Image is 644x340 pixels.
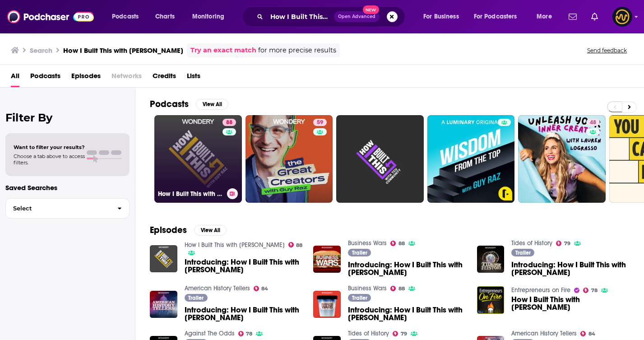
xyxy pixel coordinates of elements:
[190,45,256,56] a: Try an exact match
[565,9,580,24] a: Show notifications dropdown
[537,10,552,23] span: More
[348,306,466,321] a: Introducing: How I Built This with Guy Raz
[185,258,303,274] a: Introducing: How I Built This with Guy Raz
[313,291,341,318] img: Introducing: How I Built This with Guy Raz
[511,239,552,247] a: Tides of History
[185,284,250,292] a: American History Tellers
[590,118,596,127] span: 48
[477,246,505,273] img: Introducing: How I Built This with Guy Raz
[112,10,139,23] span: Podcasts
[588,332,595,336] span: 84
[192,10,224,23] span: Monitoring
[556,241,570,246] a: 79
[106,9,150,24] button: open menu
[6,205,110,211] span: Select
[313,119,327,126] a: 59
[515,250,531,256] span: Trailer
[511,296,630,311] a: How I Built This with Guy Raz
[477,286,505,314] img: How I Built This with Guy Raz
[5,183,130,192] p: Saved Searches
[150,224,187,236] h2: Episodes
[468,9,530,24] button: open menu
[150,224,227,236] a: EpisodesView All
[530,9,563,24] button: open menu
[612,7,632,27] button: Show profile menu
[338,14,375,19] span: Open Advanced
[188,295,204,301] span: Trailer
[296,243,302,247] span: 88
[238,331,253,336] a: 78
[474,10,517,23] span: For Podcasters
[586,119,600,126] a: 48
[612,7,632,27] img: User Profile
[63,46,183,55] h3: How I Built This with [PERSON_NAME]
[612,7,632,27] span: Logged in as LowerStreet
[267,9,334,24] input: Search podcasts, credits, & more...
[185,241,285,249] a: How I Built This with Guy Raz
[390,241,405,246] a: 88
[348,261,466,276] span: Introducing: How I Built This with [PERSON_NAME]
[352,295,367,301] span: Trailer
[150,98,228,110] a: PodcastsView All
[111,69,142,87] span: Networks
[158,190,223,198] h3: How I Built This with [PERSON_NAME]
[11,69,19,87] a: All
[155,10,175,23] span: Charts
[254,286,269,291] a: 84
[196,99,228,110] button: View All
[401,332,407,336] span: 79
[511,261,630,276] span: Introducing: How I Built This with [PERSON_NAME]
[584,47,630,54] button: Send feedback
[186,9,236,24] button: open menu
[150,291,177,318] img: Introducing: How I Built This with Guy Raz
[5,111,130,124] h2: Filter By
[194,225,227,236] button: View All
[511,261,630,276] a: Introducing: How I Built This with Guy Raz
[7,8,94,25] img: Podchaser - Follow, Share and Rate Podcasts
[580,331,595,336] a: 84
[423,10,459,23] span: For Business
[185,258,303,274] span: Introducing: How I Built This with [PERSON_NAME]
[591,289,598,293] span: 78
[30,69,60,87] a: Podcasts
[222,119,236,126] a: 88
[250,6,414,27] div: Search podcasts, credits, & more...
[313,246,341,273] img: Introducing: How I Built This with Guy Raz
[187,69,200,87] a: Lists
[185,306,303,321] span: Introducing: How I Built This with [PERSON_NAME]
[258,45,336,56] span: for more precise results
[348,330,389,337] a: Tides of History
[348,306,466,321] span: Introducing: How I Built This with [PERSON_NAME]
[518,115,606,203] a: 48
[398,242,405,246] span: 88
[153,69,176,87] span: Credits
[398,287,405,291] span: 88
[588,9,602,24] a: Show notifications dropdown
[5,198,130,219] button: Select
[583,288,598,293] a: 78
[149,9,180,24] a: Charts
[348,239,387,247] a: Business Wars
[30,46,52,55] h3: Search
[150,245,177,273] img: Introducing: How I Built This with Guy Raz
[154,115,242,203] a: 88How I Built This with [PERSON_NAME]
[246,332,252,336] span: 78
[417,9,470,24] button: open menu
[246,115,333,203] a: 59
[261,287,268,291] span: 84
[393,331,407,336] a: 79
[564,242,570,246] span: 79
[185,330,235,337] a: Against The Odds
[226,118,232,127] span: 88
[71,69,101,87] a: Episodes
[363,5,379,14] span: New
